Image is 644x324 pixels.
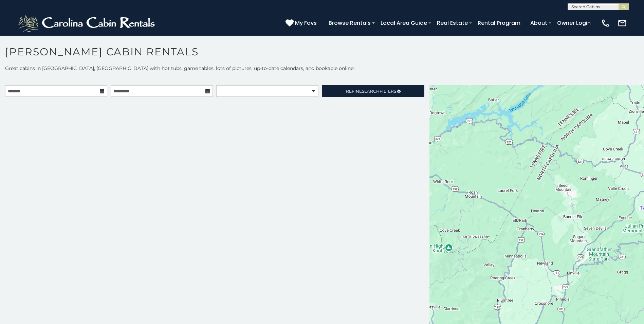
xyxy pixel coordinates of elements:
a: Real Estate [434,17,471,29]
a: Owner Login [554,17,594,29]
a: Local Area Guide [377,17,430,29]
a: My Favs [286,19,318,28]
a: RefineSearchFilters [322,85,424,97]
img: White-1-2.png [17,13,158,33]
span: Search [362,89,380,94]
a: Rental Program [474,17,524,29]
img: mail-regular-white.png [618,18,627,28]
img: phone-regular-white.png [601,18,610,28]
span: Refine Filters [346,89,396,94]
a: Browse Rentals [325,17,374,29]
a: About [527,17,551,29]
span: My Favs [295,19,317,27]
